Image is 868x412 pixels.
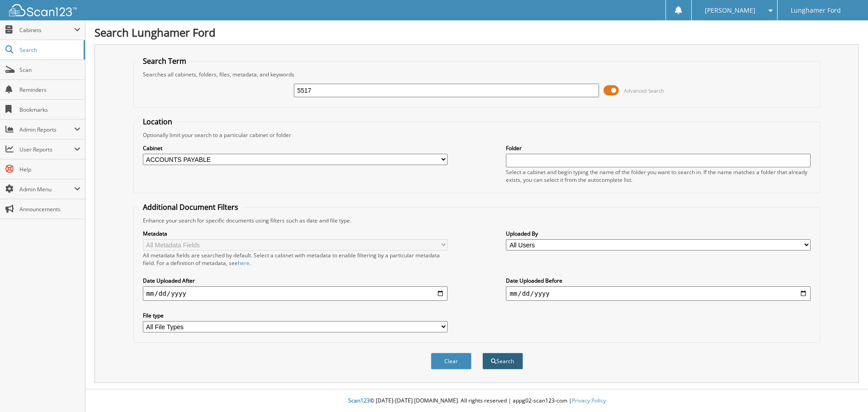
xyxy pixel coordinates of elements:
[138,117,177,127] legend: Location
[138,56,191,66] legend: Search Term
[572,397,606,404] a: Privacy Policy
[431,353,472,369] button: Clear
[19,205,80,213] span: Announcements
[143,251,448,267] div: All metadata fields are searched by default. Select a cabinet with metadata to enable filtering b...
[143,312,448,319] label: File type
[506,277,811,284] label: Date Uploaded Before
[138,202,243,212] legend: Additional Document Filters
[85,390,868,412] div: © [DATE]-[DATE] [DOMAIN_NAME]. All rights reserved | appg02-scan123-com |
[19,106,80,114] span: Bookmarks
[143,144,448,152] label: Cabinet
[482,353,523,369] button: Search
[138,71,816,78] div: Searches all cabinets, folders, files, metadata, and keywords
[624,87,664,94] span: Advanced Search
[506,286,811,301] input: end
[19,66,80,74] span: Scan
[143,230,448,237] label: Metadata
[143,277,448,284] label: Date Uploaded After
[19,46,79,54] span: Search
[791,8,841,13] span: Lunghamer Ford
[138,131,816,139] div: Optionally limit your search to a particular cabinet or folder
[19,185,74,193] span: Admin Menu
[138,217,816,224] div: Enhance your search for specific documents using filters such as date and file type.
[238,259,250,267] a: here
[506,144,811,152] label: Folder
[506,230,811,237] label: Uploaded By
[506,168,811,184] div: Select a cabinet and begin typing the name of the folder you want to search in. If the name match...
[143,286,448,301] input: start
[9,4,77,16] img: scan123-logo-white.svg
[348,397,370,404] span: Scan123
[19,86,80,94] span: Reminders
[19,166,80,173] span: Help
[19,126,74,133] span: Admin Reports
[19,146,74,153] span: User Reports
[19,26,74,34] span: Cabinets
[823,369,868,412] iframe: Chat Widget
[94,25,859,40] h1: Search Lunghamer Ford
[705,8,755,13] span: [PERSON_NAME]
